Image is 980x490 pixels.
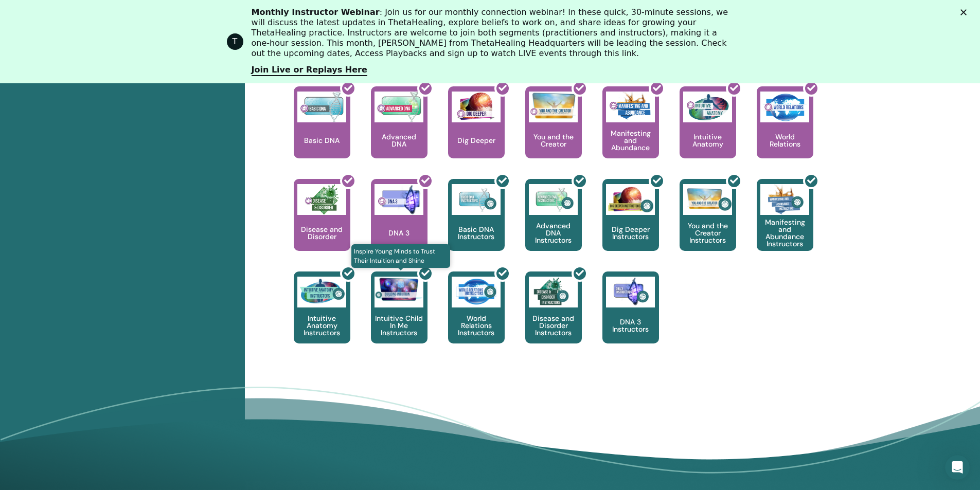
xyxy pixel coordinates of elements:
img: Advanced DNA [375,92,423,122]
p: Intuitive Child In Me Instructors [371,315,427,336]
a: Disease and Disorder Disease and Disorder [294,179,350,271]
p: Advanced DNA Instructors [525,222,582,244]
a: You and the Creator Instructors You and the Creator Instructors [680,179,736,271]
p: World Relations [757,133,813,148]
p: Intuitive Anatomy [680,133,736,148]
b: Monthly Instructor Webinar [252,7,380,17]
a: Basic DNA Instructors Basic DNA Instructors [448,179,505,271]
p: Basic DNA Instructors [448,226,505,240]
img: Intuitive Anatomy Instructors [297,277,346,307]
iframe: Intercom live chat [945,455,970,480]
img: DNA 3 Instructors [606,277,655,307]
p: World Relations Instructors [448,315,505,336]
img: Dig Deeper Instructors [606,184,655,215]
a: You and the Creator You and the Creator [525,86,582,179]
p: Intuitive Anatomy Instructors [294,315,350,336]
img: Intuitive Anatomy [683,92,732,122]
p: DNA 3 Instructors [602,318,659,333]
img: DNA 3 [375,184,423,215]
p: Manifesting and Abundance Instructors [757,219,813,247]
p: Advanced DNA [371,133,427,148]
span: Inspire Young Minds to Trust Their Intuition and Shine [351,244,451,268]
div: Profile image for ThetaHealing [227,33,243,50]
img: Disease and Disorder [297,184,346,215]
div: Close [960,9,971,15]
a: Advanced DNA Instructors Advanced DNA Instructors [525,179,582,271]
a: Advanced DNA Advanced DNA [371,86,427,179]
a: Intuitive Anatomy Intuitive Anatomy [680,86,736,179]
img: Advanced DNA Instructors [529,184,578,215]
a: World Relations World Relations [757,86,813,179]
p: Dig Deeper Instructors [602,226,659,240]
p: Dig Deeper [453,137,500,144]
a: DNA 3 DNA 3 [371,179,427,271]
div: : Join us for our monthly connection webinar! In these quick, 30-minute sessions, we will discuss... [252,7,737,59]
img: Basic DNA Instructors [452,184,501,215]
a: DNA 3 Instructors DNA 3 Instructors [602,271,659,364]
p: You and the Creator Instructors [680,222,736,244]
p: Manifesting and Abundance [602,130,659,151]
img: Manifesting and Abundance [606,92,655,122]
a: Dig Deeper Instructors Dig Deeper Instructors [602,179,659,271]
a: Disease and Disorder Instructors Disease and Disorder Instructors [525,271,582,364]
img: Manifesting and Abundance Instructors [760,184,809,215]
a: Dig Deeper Dig Deeper [448,86,505,179]
a: Manifesting and Abundance Instructors Manifesting and Abundance Instructors [757,179,813,271]
a: Join Live or Replays Here [252,65,367,76]
img: Basic DNA [297,92,346,122]
img: You and the Creator [529,92,578,120]
img: Intuitive Child In Me Instructors [375,277,423,302]
a: Basic DNA Basic DNA [294,86,350,179]
p: Disease and Disorder Instructors [525,315,582,336]
a: Manifesting and Abundance Manifesting and Abundance [602,86,659,179]
a: Inspire Young Minds to Trust Their Intuition and Shine Intuitive Child In Me Instructors Intuitiv... [371,271,427,364]
img: You and the Creator Instructors [683,184,732,215]
p: You and the Creator [525,133,582,148]
img: World Relations [760,92,809,122]
img: World Relations Instructors [452,277,501,307]
p: Disease and Disorder [294,226,350,240]
a: World Relations Instructors World Relations Instructors [448,271,505,364]
img: Dig Deeper [452,92,501,122]
a: Intuitive Anatomy Instructors Intuitive Anatomy Instructors [294,271,350,364]
img: Disease and Disorder Instructors [529,277,578,307]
